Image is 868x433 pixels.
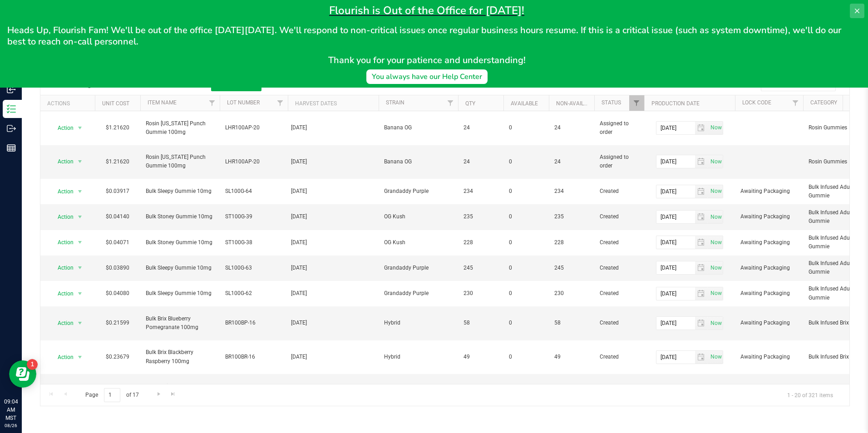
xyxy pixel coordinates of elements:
[95,179,140,204] td: $0.03917
[146,315,214,332] span: Bulk Brix Blueberry Pomegranate 100mg
[74,287,86,300] span: select
[384,353,453,361] span: Hybrid
[146,119,214,137] span: Rosin [US_STATE] Punch Gummie 100mg
[695,236,708,249] span: select
[74,155,86,168] span: select
[740,319,798,327] span: Awaiting Packaging
[708,185,723,198] span: select
[740,238,798,247] span: Awaiting Packaging
[95,374,140,408] td: $0.15516
[7,24,843,48] span: Heads Up, Flourish Fam! We'll be out of the office [DATE][DATE]. We'll respond to non-critical is...
[146,212,214,221] span: Bulk Stoney Gummie 10mg
[708,121,724,134] span: Set Current date
[384,123,453,132] span: Banana OG
[708,122,723,134] span: select
[708,236,724,249] span: Set Current date
[695,317,708,330] span: select
[225,187,282,196] span: SL100G-64
[4,398,18,422] p: 09:04 AM MST
[464,123,498,132] span: 24
[291,212,376,221] div: [DATE]
[74,317,86,330] span: select
[509,264,543,272] span: 0
[146,289,214,298] span: Bulk Sleepy Gummie 10mg
[554,212,589,221] span: 235
[740,289,798,298] span: Awaiting Packaging
[708,155,723,168] span: select
[49,287,74,300] span: Action
[95,204,140,230] td: $0.04140
[74,236,86,249] span: select
[600,353,639,361] span: Created
[49,211,74,223] span: Action
[600,264,639,272] span: Created
[742,99,771,106] a: Lock Code
[464,187,498,196] span: 234
[95,281,140,306] td: $0.04080
[328,54,526,66] span: Thank you for your patience and understanding!
[708,317,723,330] span: select
[511,100,538,107] a: Available
[554,264,589,272] span: 245
[695,287,708,300] span: select
[7,85,16,94] inline-svg: Inbound
[291,187,376,196] div: [DATE]
[95,145,140,179] td: $1.21620
[600,119,639,137] span: Assigned to order
[291,353,376,361] div: [DATE]
[708,211,724,224] span: Set Current date
[554,187,589,196] span: 234
[167,388,180,400] a: Go to the last page
[7,143,16,153] inline-svg: Reports
[225,289,282,298] span: SL100G-62
[95,256,140,281] td: $0.03890
[509,319,543,327] span: 0
[708,261,724,275] span: Set Current date
[7,124,16,133] inline-svg: Outbound
[695,122,708,134] span: select
[708,261,723,274] span: select
[291,123,376,132] div: [DATE]
[602,99,621,106] a: Status
[225,212,282,221] span: ST100G-39
[600,187,639,196] span: Created
[384,157,453,166] span: Banana OG
[205,95,220,111] a: Filter
[464,264,498,272] span: 245
[49,236,74,249] span: Action
[148,99,177,106] a: Item Name
[695,351,708,364] span: select
[695,185,708,198] span: select
[146,348,214,365] span: Bulk Brix Blackberry Raspberry 100mg
[554,238,589,247] span: 228
[74,185,86,198] span: select
[788,95,803,111] a: Filter
[78,388,146,402] span: Page of 17
[464,353,498,361] span: 49
[509,353,543,361] span: 0
[146,382,214,399] span: Bulk Rosin Very [PERSON_NAME] 10mg
[464,319,498,327] span: 58
[740,353,798,361] span: Awaiting Packaging
[273,95,288,111] a: Filter
[49,122,74,134] span: Action
[291,157,376,166] div: [DATE]
[384,212,453,221] span: OG Kush
[780,388,840,402] span: 1 - 20 of 321 items
[600,238,639,247] span: Created
[372,71,482,82] div: You always have our Help Center
[464,212,498,221] span: 235
[7,104,16,113] inline-svg: Inventory
[74,351,86,364] span: select
[146,187,214,196] span: Bulk Sleepy Gummie 10mg
[227,99,260,106] a: Lot Number
[554,157,589,166] span: 24
[464,157,498,166] span: 24
[49,185,74,198] span: Action
[600,212,639,221] span: Created
[740,264,798,272] span: Awaiting Packaging
[708,185,724,198] span: Set Current date
[443,95,458,111] a: Filter
[146,238,214,247] span: Bulk Stoney Gummie 10mg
